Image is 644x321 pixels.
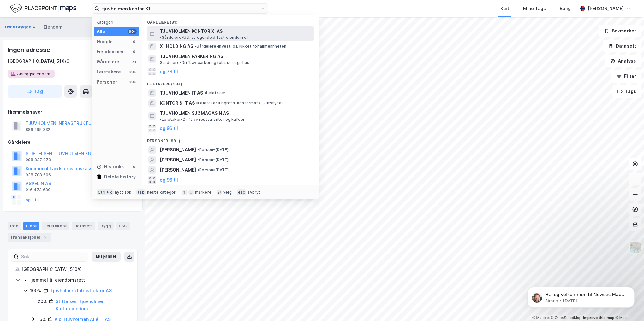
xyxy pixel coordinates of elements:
span: • [197,167,199,172]
div: 100% [30,287,41,295]
div: Eiendommer [97,48,124,55]
span: Person • [DATE] [197,157,229,162]
div: Transaksjoner [8,233,51,242]
div: [GEOGRAPHIC_DATA], 510/6 [21,266,130,273]
span: TJUVHOLMEN IT AS [160,89,203,97]
input: Søk på adresse, matrikkel, gårdeiere, leietakere eller personer [99,4,260,13]
div: 0 [132,49,137,54]
button: og 96 til [160,176,178,184]
div: Eiendom [44,23,63,31]
div: 99+ [128,69,137,74]
button: Tag [8,85,62,98]
button: Filter [611,70,641,83]
span: • [194,44,196,49]
div: Kart [500,5,509,12]
div: Historikk [97,163,124,171]
div: Ctrl + k [97,189,114,196]
a: Tjuvholmen Infrastruktur AS [50,288,112,293]
div: avbryt [247,190,260,195]
div: esc [237,189,247,196]
div: Alle [97,28,105,35]
div: 998 837 073 [26,157,51,162]
button: Datasett [603,40,641,52]
div: 99+ [128,79,137,85]
div: Leietakere [42,222,69,230]
span: Gårdeiere • Drift av parkeringsplasser og -hus [160,60,249,65]
span: Person • [DATE] [197,147,229,152]
img: Z [629,241,641,253]
span: • [160,117,162,122]
div: Kategori [97,20,139,25]
div: Delete history [104,173,136,181]
span: • [196,101,198,105]
img: logo.f888ab2527a4732fd821a326f86c7f29.svg [10,3,76,14]
span: Leietaker [204,90,225,96]
button: og 96 til [160,125,178,132]
div: 938 708 606 [26,172,51,178]
div: [GEOGRAPHIC_DATA], 510/6 [8,57,69,65]
a: Stiftelsen Tjuvholmen Kultureiendom [56,299,104,312]
div: [PERSON_NAME] [588,5,624,12]
span: • [197,157,199,162]
a: Mapbox [532,316,550,320]
div: Personer [97,78,117,86]
div: Gårdeiere [8,138,137,146]
span: Leietaker • Engrosh. kontormask., -utstyr el. [196,101,284,106]
span: Gårdeiere • Utl. av egen/leid fast eiendom el. [160,35,249,40]
div: Gårdeiere [97,58,119,66]
span: • [160,35,162,40]
div: Hjemmelshaver [8,108,137,116]
div: 0 [132,39,137,44]
div: Bolig [560,5,571,12]
div: velg [223,190,232,195]
div: 20% [38,298,47,305]
a: OpenStreetMap [551,316,581,320]
button: Analyse [605,55,641,67]
button: Bokmerker [599,25,641,37]
div: tab [136,189,146,196]
span: Person • [DATE] [197,167,229,172]
span: • [197,147,199,152]
button: og 78 til [160,68,178,75]
div: neste kategori [147,190,177,195]
div: Datasett [72,222,95,230]
div: Leietakere [97,68,121,76]
a: Improve this map [583,316,614,320]
span: TJUVHOLMEN KONTOR XI AS [160,27,223,35]
span: [PERSON_NAME] [160,146,196,154]
div: Mine Tags [523,5,546,12]
div: Eiere [23,222,39,230]
button: Dyna Brygge 4 [5,24,36,30]
div: 81 [132,59,137,64]
div: 886 295 332 [26,127,50,132]
div: 5 [42,234,48,240]
span: Gårdeiere • Invest. o.l. lukket for allmennheten [194,44,286,49]
span: • [204,90,206,95]
button: Tags [612,85,641,98]
div: ESG [116,222,130,230]
div: 99+ [128,29,137,34]
div: nytt søk [115,190,132,195]
span: Leietaker • Drift av restauranter og kafeer [160,117,245,122]
div: Google [97,38,113,45]
div: Hjemmel til eiendomsrett [28,276,130,284]
div: 916 473 680 [26,187,51,192]
div: Ingen adresse [8,45,51,55]
span: KONTOR & IT AS [160,99,195,107]
span: [PERSON_NAME] [160,156,196,164]
span: X1 HOLDING AS [160,43,193,50]
div: Personer (99+) [142,133,319,145]
div: markere [195,190,212,195]
input: Søk [19,252,88,261]
div: Bygg [98,222,114,230]
div: Leietakere (99+) [142,77,319,88]
div: Info [8,222,21,230]
span: TJUVHOLMEN SJØMAGASIN AS [160,109,229,117]
div: Gårdeiere (81) [142,15,319,26]
span: [PERSON_NAME] [160,166,196,174]
span: TJUVHOLMEN PARKERING AS [160,53,311,60]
